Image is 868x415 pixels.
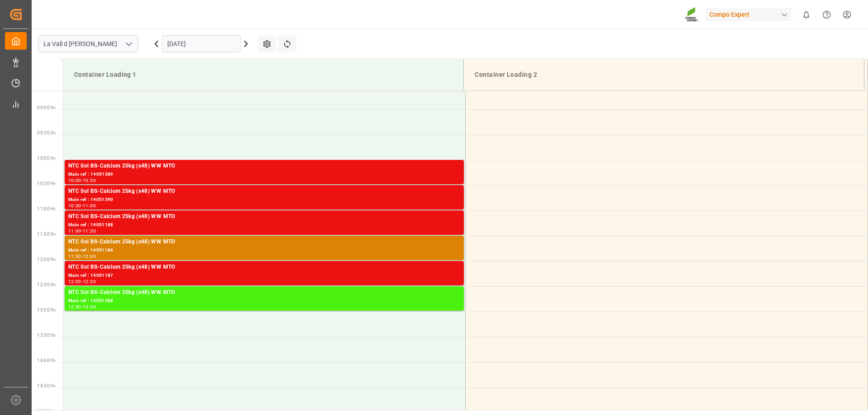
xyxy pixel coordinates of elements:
span: 10:00 Hr [37,156,56,161]
input: Type to search/select [38,35,138,52]
div: NTC Sol BS-Calcium 25kg (x48) WW MTO [68,187,460,196]
div: 12:00 [83,254,96,258]
div: 10:30 [83,178,96,182]
div: - [81,254,83,258]
div: Compo Expert [706,8,793,21]
button: show 0 new notifications [796,5,816,25]
span: 13:00 Hr [37,308,56,312]
div: 10:30 [68,204,81,208]
span: 10:30 Hr [37,181,56,186]
div: NTC Sol BS-Calcium 25kg (x48) WW MTO [68,263,460,272]
div: Main ref : 14051389 [68,171,460,178]
div: 11:30 [68,254,81,258]
div: 12:30 [68,305,81,309]
div: 10:00 [68,178,81,182]
div: - [81,229,83,233]
span: 09:00 Hr [37,105,56,110]
span: 11:30 Hr [37,232,56,237]
span: 12:30 Hr [37,282,56,287]
img: Screenshot%202023-09-29%20at%2010.02.21.png_1712312052.png [685,7,699,23]
div: Container Loading 1 [71,66,456,83]
div: - [81,204,83,208]
div: Main ref : 14051187 [68,272,460,280]
div: 11:30 [83,229,96,233]
span: 15:00 Hr [37,409,56,414]
div: Main ref : 14051188 [68,221,460,229]
div: 12:30 [83,280,96,284]
div: NTC Sol BS-Calcium 25kg (x48) WW MTO [68,288,460,297]
div: NTC Sol BS-Calcium 25kg (x48) WW MTO [68,162,460,171]
span: 11:00 Hr [37,206,56,211]
div: NTC Sol BS-Calcium 25kg (x48) WW MTO [68,238,460,247]
div: - [81,280,83,284]
div: NTC Sol BS-Calcium 25kg (x48) WW MTO [68,212,460,221]
div: Main ref : 14051186 [68,247,460,254]
button: Compo Expert [706,6,796,23]
div: 13:00 [83,305,96,309]
span: 12:00 Hr [37,257,56,262]
button: open menu [122,37,135,51]
button: Help Center [816,5,837,25]
div: 11:00 [68,229,81,233]
span: 14:30 Hr [37,383,56,388]
span: 09:30 Hr [37,131,56,135]
div: Main ref : 14051388 [68,297,460,305]
span: 13:30 Hr [37,333,56,338]
div: - [81,178,83,182]
div: 12:00 [68,280,81,284]
div: Main ref : 14051390 [68,196,460,204]
input: DD.MM.YYYY [162,35,241,52]
div: Container Loading 2 [471,66,857,83]
div: 11:00 [83,204,96,208]
span: 14:00 Hr [37,358,56,363]
div: - [81,305,83,309]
